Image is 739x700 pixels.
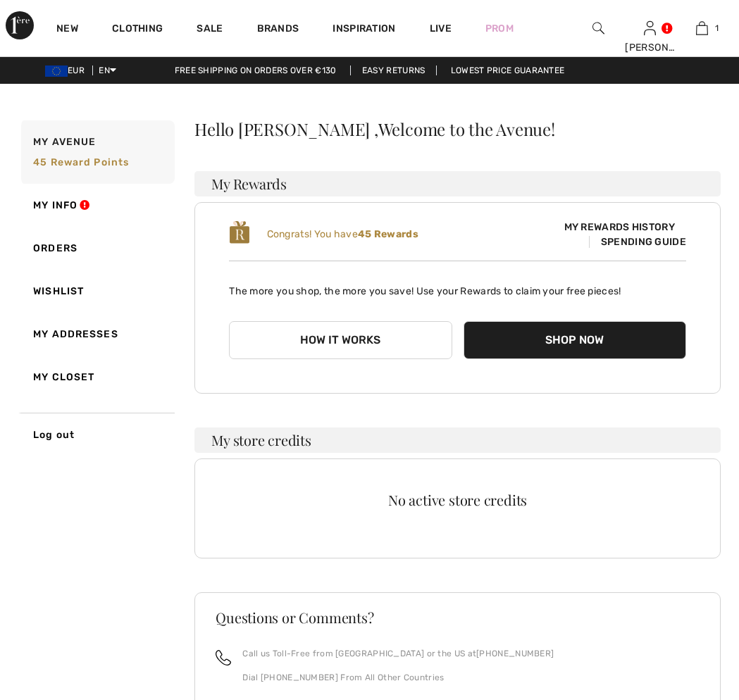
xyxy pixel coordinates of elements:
span: My Rewards History [553,220,686,235]
a: Free shipping on orders over €130 [163,65,348,75]
img: Euro [45,65,68,77]
p: Call us Toll-Free from [GEOGRAPHIC_DATA] or the US at [242,647,554,660]
a: Live [430,21,452,36]
span: 1 [715,22,719,35]
a: Easy Returns [350,65,437,75]
img: call [216,650,231,665]
span: EN [99,65,116,75]
p: The more you shop, the more you save! Use your Rewards to claim your free pieces! [229,273,686,299]
img: 1ère Avenue [6,11,34,39]
a: [PHONE_NUMBER] [476,649,554,658]
img: search the website [592,20,604,37]
img: My Bag [696,20,708,37]
a: Clothing [112,23,163,37]
img: My Info [644,20,656,37]
a: Brands [257,23,299,37]
span: Spending Guide [589,236,686,248]
h3: My store credits [194,427,721,453]
h3: My Rewards [194,171,721,196]
a: Sale [197,23,223,37]
span: My Avenue [33,135,96,149]
div: Hello [PERSON_NAME] , [194,120,721,137]
a: Wishlist [18,270,175,313]
button: How it works [229,321,452,359]
a: My Closet [18,356,175,399]
a: Log out [18,413,175,456]
div: No active store credits [229,493,686,507]
a: Lowest Price Guarantee [440,65,576,75]
span: EUR [45,65,90,75]
span: Congrats! You have [267,228,418,240]
div: [PERSON_NAME] [625,40,675,55]
span: 45 Reward points [33,156,129,168]
a: My Addresses [18,313,175,356]
h3: Questions or Comments? [216,611,700,625]
img: loyalty_logo_r.svg [229,220,250,245]
span: Inspiration [333,23,395,37]
a: New [56,23,78,37]
a: Orders [18,227,175,270]
span: Welcome to the Avenue! [378,120,555,137]
button: Shop Now [464,321,686,359]
a: Sign In [644,21,656,35]
a: 1 [677,20,727,37]
a: My Info [18,184,175,227]
b: 45 Rewards [358,228,418,240]
p: Dial [PHONE_NUMBER] From All Other Countries [242,671,554,684]
a: Prom [485,21,514,36]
